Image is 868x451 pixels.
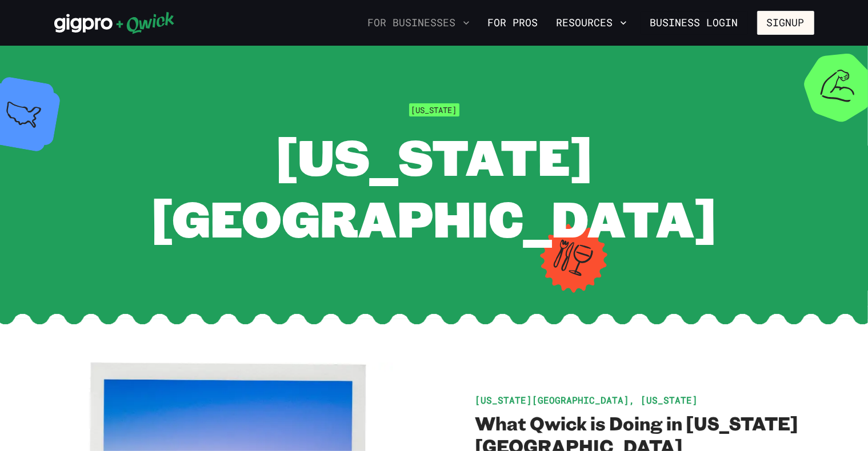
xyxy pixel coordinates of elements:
[483,13,543,33] a: For Pros
[475,394,698,406] span: [US_STATE][GEOGRAPHIC_DATA], [US_STATE]
[151,123,717,251] span: [US_STATE][GEOGRAPHIC_DATA]
[641,11,748,35] a: Business Login
[757,11,814,35] button: Signup
[552,13,631,33] button: Resources
[409,103,459,116] span: [US_STATE]
[363,13,474,33] button: For Businesses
